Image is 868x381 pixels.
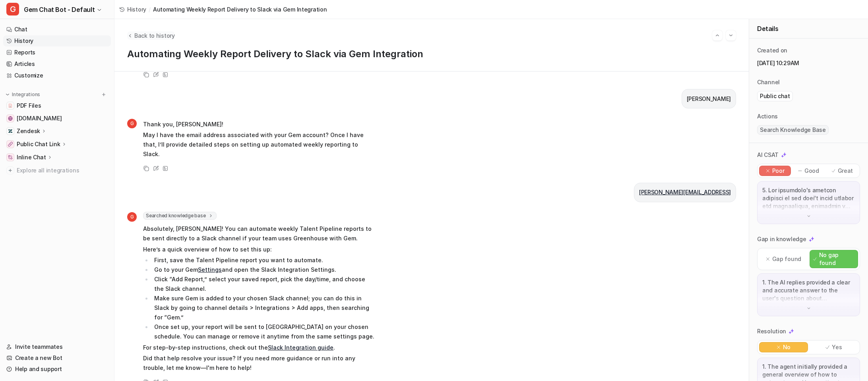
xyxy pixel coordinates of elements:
p: May I have the email address associated with your Gem account? Once I have that, I’ll provide det... [143,130,376,159]
p: Zendesk [17,127,40,135]
span: Gem Chat Bot - Default [24,4,95,15]
img: Zendesk [8,129,13,133]
a: status.gem.com[DOMAIN_NAME] [3,113,111,124]
span: Search Knowledge Base [757,125,829,135]
img: menu_add.svg [101,92,107,97]
span: [DOMAIN_NAME] [17,114,62,122]
img: expand menu [5,92,10,97]
img: explore all integrations [6,166,14,174]
a: [PERSON_NAME][EMAIL_ADDRESS] [639,189,731,195]
h1: Automating Weekly Report Delivery to Slack via Gem Integration [127,48,736,60]
p: Integrations [12,91,40,98]
p: Absolutely, [PERSON_NAME]! You can automate weekly Talent Pipeline reports to be sent directly to... [143,224,376,243]
p: Here’s a quick overview of how to set this up: [143,245,376,254]
p: Did that help resolve your issue? If you need more guidance or run into any trouble, let me know—... [143,354,376,373]
a: Chat [3,24,111,35]
img: status.gem.com [8,116,13,121]
span: Explore all integrations [17,164,108,177]
p: For step-by-step instructions, check out the . [143,343,376,352]
img: down-arrow [806,213,812,219]
p: Gap in knowledge [757,235,806,243]
span: Back to history [134,31,175,40]
img: Inline Chat [8,155,13,160]
a: Invite teammates [3,341,111,352]
a: PDF FilesPDF Files [3,100,111,111]
p: 5. Lor ipsumdolo's ametcon adipisci el sed doei't incid utlabor etd magnaaliqua, enimadmin v quis... [762,186,855,210]
li: Go to your Gem and open the Slack Integration Settings. [152,265,376,275]
p: 1. The AI replies provided a clear and accurate answer to the user's question about automating we... [762,278,855,302]
button: Go to next session [726,30,736,41]
a: Settings [198,266,222,273]
li: First, save the Talent Pipeline report you want to automate. [152,255,376,265]
img: Next session [728,32,734,39]
button: Go to previous session [712,30,723,41]
p: AI CSAT [757,151,779,159]
span: History [127,5,146,14]
span: G [127,212,137,222]
li: Make sure Gem is added to your chosen Slack channel; you can do this in Slack by going to channel... [152,294,376,322]
p: Channel [757,78,780,86]
p: [PERSON_NAME] [687,94,731,104]
p: Yes [832,343,842,351]
li: Click “Add Report,” select your saved report, pick the day/time, and choose the Slack channel. [152,275,376,294]
li: Once set up, your report will be sent to [GEOGRAPHIC_DATA] on your chosen schedule. You can manag... [152,322,376,341]
p: Public Chat Link [17,140,60,148]
img: Public Chat Link [8,142,13,147]
p: Great [838,167,853,175]
a: Articles [3,58,111,70]
img: Previous session [715,32,720,39]
a: Help and support [3,364,111,375]
button: Integrations [3,91,43,99]
p: Gap found [772,255,801,263]
p: No [783,343,790,351]
span: PDF Files [17,102,41,110]
a: History [3,35,111,46]
p: Created on [757,46,787,54]
p: Resolution [757,327,786,335]
img: PDF Files [8,103,13,108]
span: G [6,3,19,15]
p: [DATE] 10:29AM [757,59,860,67]
a: Reports [3,47,111,58]
span: Searched knowledge base [143,212,217,220]
p: Poor [772,167,785,175]
a: Slack Integration guide [268,344,333,351]
span: G [127,119,137,128]
p: Good [804,167,819,175]
p: No gap found [819,251,854,267]
a: Explore all integrations [3,165,111,176]
button: Back to history [127,31,175,40]
a: History [119,5,146,14]
p: Thank you, [PERSON_NAME]! [143,120,376,129]
span: Automating Weekly Report Delivery to Slack via Gem Integration [153,5,327,14]
div: Details [749,19,868,39]
p: Public chat [760,92,790,100]
a: Create a new Bot [3,352,111,364]
a: Customize [3,70,111,81]
p: Inline Chat [17,153,46,161]
span: / [149,5,151,14]
img: down-arrow [806,306,812,311]
p: Actions [757,112,778,120]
